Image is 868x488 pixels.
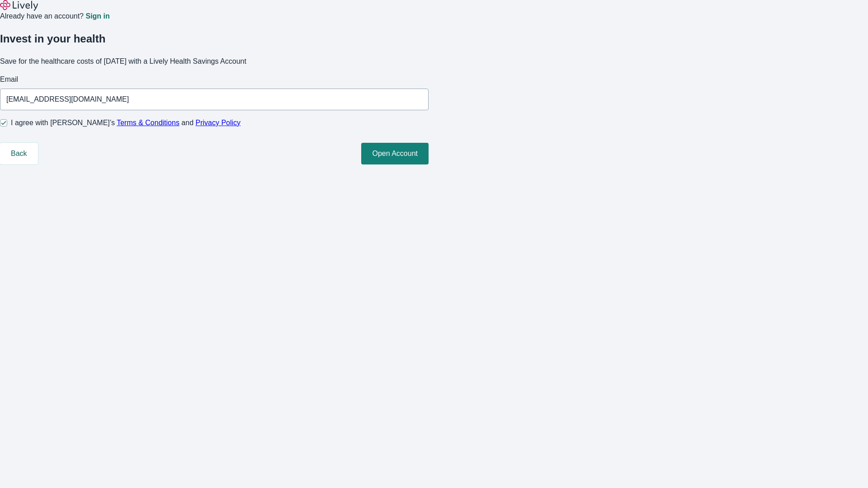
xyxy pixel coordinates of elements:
a: Privacy Policy [196,119,241,127]
a: Terms & Conditions [117,119,179,127]
a: Sign in [85,13,109,20]
button: Open Account [361,143,429,164]
span: I agree with [PERSON_NAME]’s and [11,117,241,128]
